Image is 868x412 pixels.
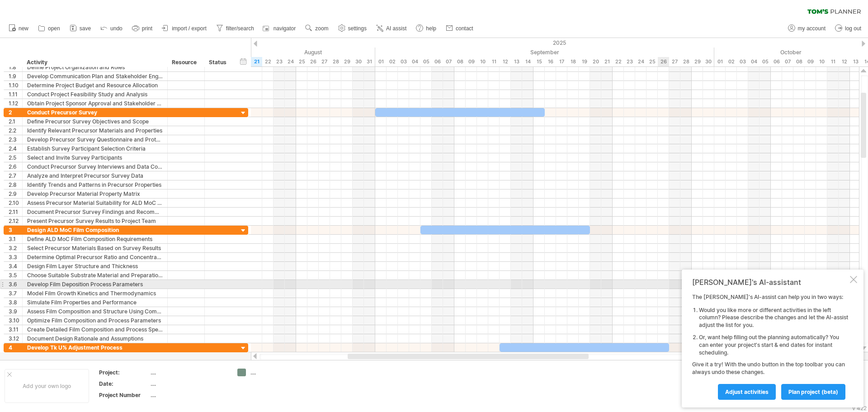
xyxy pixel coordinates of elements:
div: Activity [27,58,162,67]
div: The [PERSON_NAME]'s AI-assist can help you in two ways: Give it a try! With the undo button in th... [692,294,848,399]
div: Thursday, 2 October 2025 [726,57,737,66]
div: Saturday, 11 October 2025 [827,57,839,66]
span: undo [110,25,123,32]
div: Wednesday, 27 August 2025 [319,57,330,66]
div: Develop Precursor Material Property Matrix [27,189,163,198]
div: Sunday, 28 September 2025 [680,57,692,66]
div: Saturday, 13 September 2025 [511,57,522,66]
div: Model Film Growth Kinetics and Thermodynamics [27,289,163,298]
a: import / export [160,23,209,34]
div: 3.7 [9,289,22,298]
div: Tuesday, 30 September 2025 [703,57,714,66]
span: my account [798,25,826,32]
a: filter/search [214,23,257,34]
a: navigator [261,23,298,34]
div: Friday, 26 September 2025 [658,57,669,66]
div: 2.5 [9,153,22,162]
div: 1.10 [9,81,22,90]
div: 1.11 [9,90,22,99]
a: settings [336,23,369,34]
div: Tuesday, 7 October 2025 [782,57,793,66]
div: .... [151,391,226,399]
div: Sunday, 14 September 2025 [522,57,533,66]
div: Thursday, 18 September 2025 [567,57,579,66]
div: Present Precursor Survey Results to Project Team [27,217,163,225]
div: Thursday, 28 August 2025 [330,57,341,66]
a: my account [786,23,828,34]
div: Monday, 15 September 2025 [533,57,545,66]
div: Monday, 29 September 2025 [692,57,703,66]
div: Develop Film Deposition Process Parameters [27,280,163,289]
div: Thursday, 11 September 2025 [488,57,500,66]
a: zoom [303,23,331,34]
div: Conduct Precursor Survey Interviews and Data Collection [27,162,163,171]
div: Tuesday, 9 September 2025 [466,57,477,66]
div: Document Precursor Survey Findings and Recommendations [27,208,163,216]
div: Friday, 10 October 2025 [816,57,827,66]
div: Establish Survey Participant Selection Criteria [27,144,163,153]
div: Wednesday, 8 October 2025 [793,57,805,66]
div: 3.11 [9,325,22,334]
div: Thursday, 9 October 2025 [805,57,816,66]
div: Sunday, 12 October 2025 [839,57,850,66]
div: Saturday, 23 August 2025 [274,57,285,66]
span: print [142,25,152,32]
span: save [80,25,91,32]
div: 1.9 [9,72,22,81]
div: Define ALD MoC Film Composition Requirements [27,235,163,243]
div: Conduct Precursor Survey [27,108,163,117]
div: Tuesday, 26 August 2025 [307,57,319,66]
div: Conduct Project Feasibility Study and Analysis [27,90,163,99]
div: Tuesday, 23 September 2025 [624,57,635,66]
div: Status [209,58,229,67]
span: log out [845,25,861,32]
div: Analyze and Interpret Precursor Survey Data [27,171,163,180]
div: Determine Project Budget and Resource Allocation [27,81,163,90]
span: open [48,25,60,32]
span: contact [456,25,473,32]
div: Simulate Film Properties and Performance [27,298,163,307]
div: Add your own logo [5,369,89,403]
div: Monday, 8 September 2025 [454,57,466,66]
a: AI assist [374,23,409,34]
div: 2.1 [9,117,22,126]
div: Sunday, 31 August 2025 [364,57,375,66]
div: Saturday, 30 August 2025 [353,57,364,66]
div: Develop Communication Plan and Stakeholder Engagement Strategy [27,72,163,81]
div: Sunday, 7 September 2025 [443,57,454,66]
div: Obtain Project Sponsor Approval and Stakeholder Buy-In [27,99,163,108]
a: plan project (beta) [781,384,845,400]
div: 2.9 [9,189,22,198]
div: Define Precursor Survey Objectives and Scope [27,117,163,126]
span: help [426,25,436,32]
div: 2.7 [9,171,22,180]
div: Document Design Rationale and Assumptions [27,334,163,343]
div: Friday, 29 August 2025 [341,57,353,66]
div: Saturday, 4 October 2025 [748,57,759,66]
div: Develop Tk U% Adjustment Process [27,343,163,352]
div: Sunday, 21 September 2025 [601,57,613,66]
div: 3.3 [9,253,22,261]
div: Define Project Organization and Roles [27,63,163,71]
a: new [6,23,31,34]
a: undo [98,23,125,34]
div: Create Detailed Film Composition and Process Specification [27,325,163,334]
div: Friday, 3 October 2025 [737,57,748,66]
div: Monday, 6 October 2025 [771,57,782,66]
a: help [414,23,439,34]
div: 2.4 [9,144,22,153]
div: 3.2 [9,244,22,252]
li: Or, want help filling out the planning automatically? You can enter your project's start & end da... [699,334,848,356]
a: save [67,23,94,34]
div: 2.6 [9,162,22,171]
div: 3.8 [9,298,22,307]
div: Sunday, 24 August 2025 [285,57,296,66]
span: new [19,25,28,32]
div: 3.1 [9,235,22,243]
a: contact [443,23,476,34]
div: Sunday, 5 October 2025 [759,57,771,66]
div: Design Film Layer Structure and Thickness [27,262,163,270]
a: open [36,23,63,34]
div: 2 [9,108,22,117]
span: Adjust activities [725,388,769,395]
